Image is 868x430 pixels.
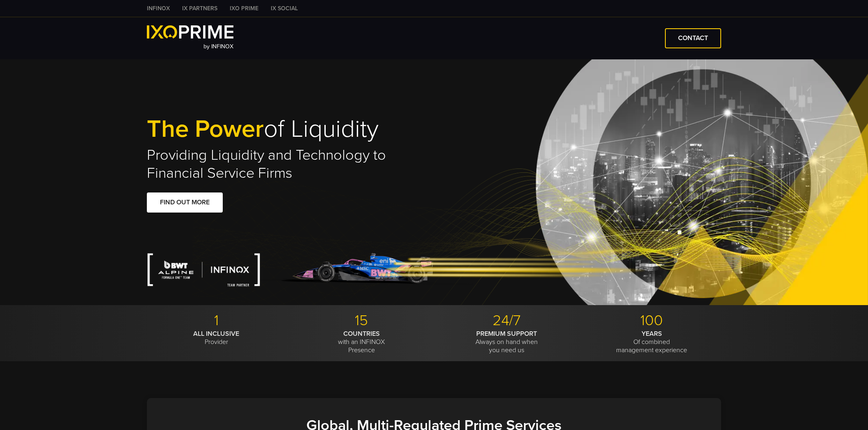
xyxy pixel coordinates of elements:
strong: ALL INCLUSIVE [193,330,239,338]
h1: of Liquidity [147,116,434,142]
p: 15 [292,312,431,330]
p: Provider [147,330,286,346]
p: with an INFINOX Presence [292,330,431,354]
a: IX SOCIAL [265,4,304,13]
span: The Power [147,114,264,144]
p: 24/7 [437,312,576,330]
a: FIND OUT MORE [147,192,223,213]
p: 1 [147,312,286,330]
span: by INFINOX [203,43,233,50]
a: by INFINOX [147,25,233,51]
strong: YEARS [642,330,662,338]
p: 100 [582,312,721,330]
a: CONTACT [665,28,721,48]
p: Always on hand when you need us [437,330,576,354]
strong: PREMIUM SUPPORT [476,330,537,338]
p: Of combined management experience [582,330,721,354]
strong: COUNTRIES [343,330,380,338]
a: IX PARTNERS [176,4,224,13]
a: INFINOX [141,4,176,13]
a: IXO PRIME [224,4,265,13]
h2: Providing Liquidity and Technology to Financial Service Firms [147,146,434,182]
